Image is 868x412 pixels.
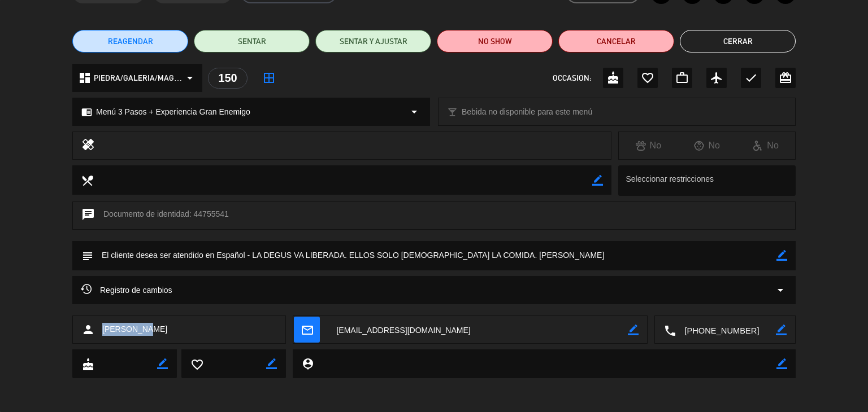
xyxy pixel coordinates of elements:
[447,107,458,117] i: local_bar
[606,71,620,85] i: cake
[72,201,796,230] div: Documento de identidad: 44755541
[641,71,654,85] i: favorite_border
[407,105,421,119] i: arrow_drop_down
[81,107,92,117] i: chrome_reader_mode
[678,138,736,153] div: No
[157,358,168,369] i: border_color
[194,30,310,52] button: SENTAR
[301,357,314,370] i: person_pin
[776,250,787,261] i: border_color
[81,249,93,262] i: subject
[437,30,553,52] button: NO SHOW
[183,71,197,85] i: arrow_drop_down
[774,283,787,297] i: arrow_drop_down
[592,175,603,186] i: border_color
[628,325,639,335] i: border_color
[81,323,95,336] i: person
[208,68,248,89] div: 150
[108,36,153,47] span: REAGENDAR
[266,358,277,369] i: border_color
[776,358,787,369] i: border_color
[462,106,592,119] span: Bebida no disponible para este menú
[78,71,92,85] i: dashboard
[102,323,167,336] span: [PERSON_NAME]
[190,358,203,370] i: favorite_border
[81,208,95,223] i: chat
[262,71,276,85] i: border_all
[553,72,591,85] span: OCCASION:
[94,72,184,85] span: PIEDRA/GALERIA/MAGNUM
[72,30,188,52] button: REAGENDAR
[619,138,678,153] div: No
[301,323,313,336] i: mail_outline
[81,358,94,370] i: cake
[744,71,758,85] i: check
[81,174,93,186] i: local_dining
[558,30,674,52] button: Cancelar
[776,325,787,335] i: border_color
[736,138,795,153] div: No
[81,138,95,154] i: healing
[96,106,250,119] span: Menú 3 Pasos + Experiencia Gran Enemigo
[315,30,431,52] button: SENTAR Y AJUSTAR
[779,71,792,85] i: card_giftcard
[81,283,172,297] span: Registro de cambios
[710,71,723,85] i: airplanemode_active
[675,71,689,85] i: work_outline
[663,324,676,336] i: local_phone
[680,30,796,52] button: Cerrar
